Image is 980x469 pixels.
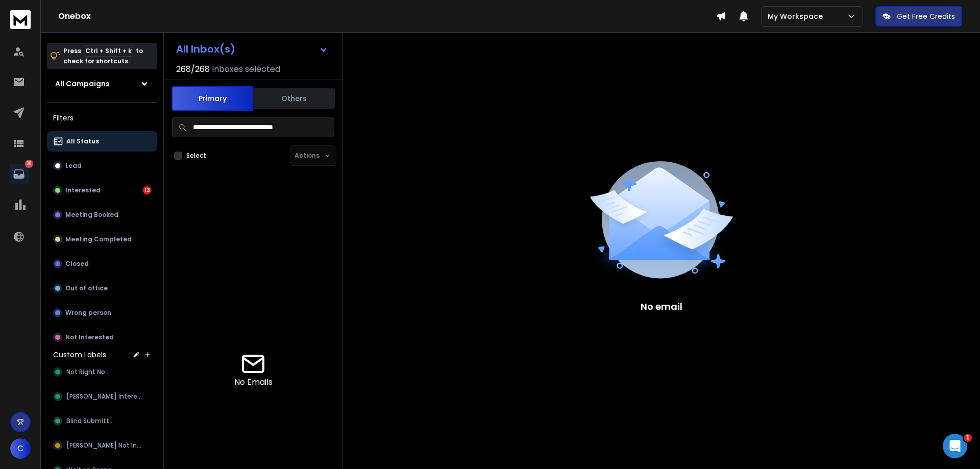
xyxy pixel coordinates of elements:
[171,86,253,111] button: Primary
[47,156,157,176] button: Lead
[65,235,132,243] p: Meeting Completed
[47,411,157,431] button: Blind Submittal
[641,300,682,314] p: No email
[65,333,114,341] p: Not Interested
[234,376,273,388] p: No Emails
[47,205,157,225] button: Meeting Booked
[66,137,99,145] p: All Status
[63,46,143,66] p: Press to check for shortcuts.
[47,180,157,201] button: Interested13
[65,186,101,194] p: Interested
[66,441,144,450] span: [PERSON_NAME] Not Inter
[10,438,31,459] button: C
[253,87,335,110] button: Others
[65,162,82,170] p: Lead
[47,111,157,125] h3: Filters
[84,45,133,57] span: Ctrl + Shift + k
[47,386,157,407] button: [PERSON_NAME] Interest
[47,73,157,94] button: All Campaigns
[9,164,29,184] a: 30
[768,11,827,21] p: My Workspace
[47,435,157,456] button: [PERSON_NAME] Not Inter
[143,186,151,194] div: 13
[25,160,33,168] p: 30
[176,63,210,76] span: 268 / 268
[168,39,336,59] button: All Inbox(s)
[65,309,111,317] p: Wrong person
[212,63,280,76] h3: Inboxes selected
[964,434,972,442] span: 1
[66,417,114,425] span: Blind Submittal
[47,362,157,382] button: Not Right Now
[47,327,157,348] button: Not Interested
[55,79,110,89] h1: All Campaigns
[47,131,157,152] button: All Status
[10,10,31,29] img: logo
[65,284,108,292] p: Out of office
[47,229,157,250] button: Meeting Completed
[58,10,716,22] h1: Onebox
[65,211,118,219] p: Meeting Booked
[66,368,110,376] span: Not Right Now
[875,6,962,27] button: Get Free Credits
[47,278,157,299] button: Out of office
[186,152,206,160] label: Select
[53,350,106,360] h3: Custom Labels
[66,392,142,401] span: [PERSON_NAME] Interest
[897,11,955,21] p: Get Free Credits
[47,254,157,274] button: Closed
[65,260,89,268] p: Closed
[47,303,157,323] button: Wrong person
[176,44,235,54] h1: All Inbox(s)
[943,434,967,458] iframe: Intercom live chat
